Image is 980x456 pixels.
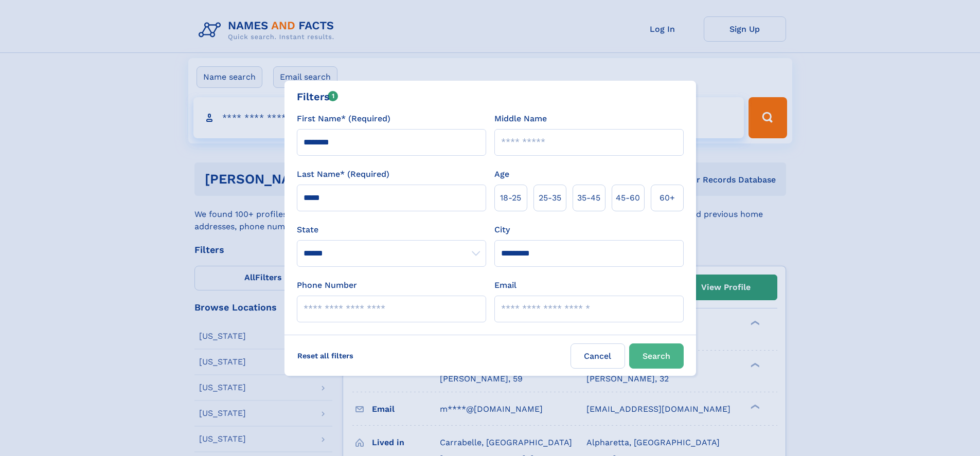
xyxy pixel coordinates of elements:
span: 18‑25 [500,192,521,204]
span: 60+ [660,192,675,204]
span: 45‑60 [616,192,640,204]
span: 35‑45 [577,192,600,204]
label: Phone Number [297,279,357,291]
label: Middle Name [494,113,547,125]
button: Search [629,343,684,369]
div: Filters [297,89,338,104]
label: Cancel [571,343,625,369]
span: 25‑35 [539,192,561,204]
label: Last Name* (Required) [297,168,389,180]
label: Age [494,168,509,180]
label: Reset all filters [291,343,360,368]
label: Email [494,279,516,291]
label: First Name* (Required) [297,113,390,125]
label: State [297,224,486,236]
label: City [494,224,510,236]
